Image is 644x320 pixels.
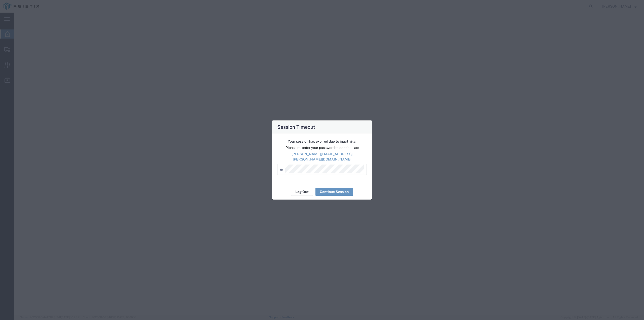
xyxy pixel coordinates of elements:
button: Continue Session [315,188,353,196]
button: Log Out [291,188,313,196]
p: Please re-enter your password to continue as: [277,145,367,150]
h4: Session Timeout [277,123,315,131]
p: Your session has expired due to inactivity. [277,139,367,144]
p: [PERSON_NAME][EMAIL_ADDRESS][PERSON_NAME][DOMAIN_NAME] [277,151,367,162]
